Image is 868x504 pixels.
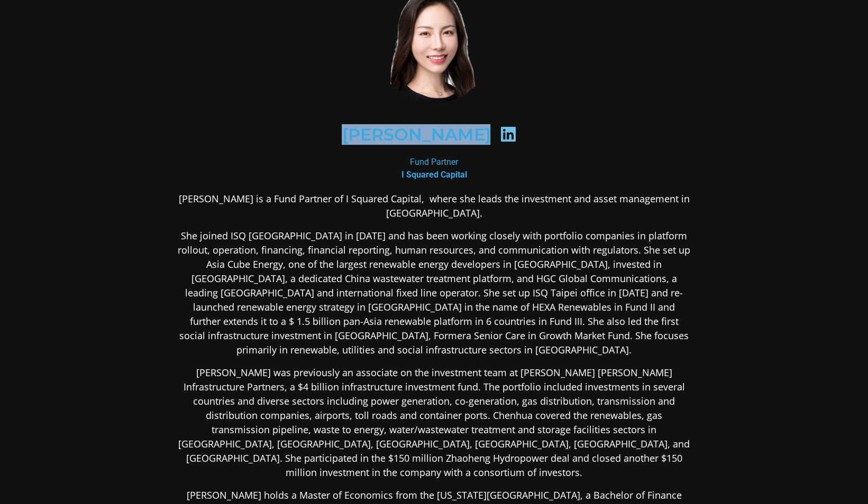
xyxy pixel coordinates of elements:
div: Fund Partner [177,156,691,181]
p: [PERSON_NAME] was previously an associate on the investment team at [PERSON_NAME] [PERSON_NAME] I... [177,366,691,480]
h2: [PERSON_NAME] [342,126,490,143]
p: [PERSON_NAME] is a Fund Partner of I Squared Capital, where she leads the investment and asset ma... [177,192,691,220]
p: She joined ISQ [GEOGRAPHIC_DATA] in [DATE] and has been working closely with portfolio companies ... [177,229,691,357]
b: I Squared Capital [401,170,467,180]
